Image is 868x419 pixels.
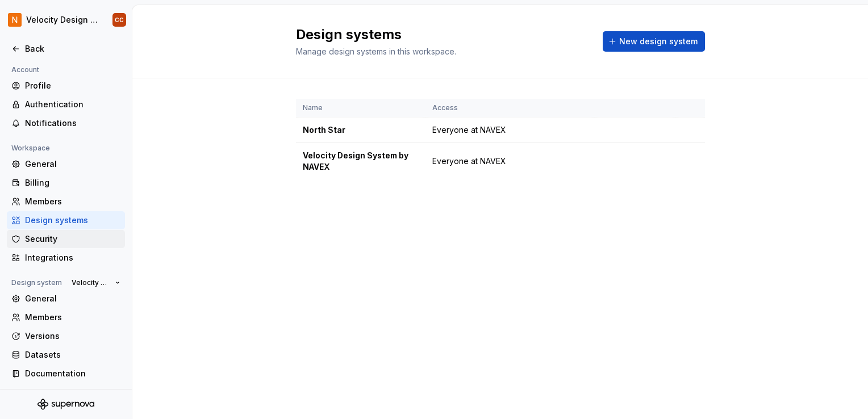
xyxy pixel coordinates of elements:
th: Access [425,99,595,118]
div: Notifications [25,118,120,129]
th: Name [296,99,425,118]
div: Documentation [25,368,120,379]
a: General [7,155,125,173]
span: Manage design systems in this workspace. [296,47,456,56]
button: Velocity Design System by NAVEXCC [2,7,130,32]
button: New design system [603,31,705,52]
div: Velocity Design System by NAVEX [26,14,99,26]
img: bb28370b-b938-4458-ba0e-c5bddf6d21d4.png [8,13,22,27]
span: Everyone at NAVEX [432,124,506,136]
a: Notifications [7,114,125,132]
div: Profile [25,80,120,91]
a: Profile [7,77,125,95]
div: Account [7,63,44,77]
div: Versions [25,330,120,342]
div: CC [115,15,124,24]
a: Documentation [7,364,125,383]
div: Datasets [25,349,120,361]
a: Members [7,192,125,211]
h2: Design systems [296,26,589,44]
span: Everyone at NAVEX [432,156,506,167]
div: Velocity Design System by NAVEX [303,150,419,173]
div: Members [25,196,120,207]
a: Security [7,230,125,248]
div: General [25,158,120,170]
a: Back [7,40,125,58]
a: Authentication [7,95,125,114]
a: Versions [7,327,125,345]
div: Design systems [25,215,120,226]
a: Billing [7,174,125,192]
div: Workspace [7,141,55,155]
a: Design systems [7,211,125,229]
div: Authentication [25,99,120,110]
div: Security [25,233,120,245]
div: Billing [25,177,120,188]
svg: Supernova Logo [37,399,94,410]
a: Members [7,308,125,326]
div: Integrations [25,252,120,263]
a: General [7,290,125,308]
a: Datasets [7,346,125,364]
div: Design system [7,276,66,290]
div: General [25,293,120,304]
div: Back [25,43,120,55]
div: North Star [303,124,419,136]
span: Velocity Design System by NAVEX [72,278,111,287]
a: Integrations [7,249,125,267]
div: Members [25,312,120,323]
span: New design system [619,36,698,47]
